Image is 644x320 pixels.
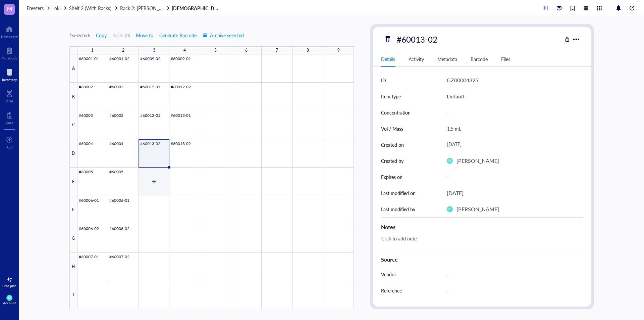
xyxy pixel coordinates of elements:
[136,30,154,41] button: Move to
[381,77,386,84] div: ID
[7,4,12,13] span: M
[444,105,580,120] div: -
[3,301,16,305] div: Account
[444,267,580,281] div: -
[2,78,17,82] div: Inventory
[6,110,13,125] a: Core
[8,296,11,300] span: TB
[69,32,90,39] div: 1 selected:
[501,55,510,63] div: Files
[2,56,17,60] div: Notebook
[136,33,153,38] span: Move to
[2,45,17,60] a: Notebook
[159,30,197,41] button: Generate Barcode
[444,283,580,298] div: -
[381,109,411,116] div: Concentration
[381,223,583,231] div: Notes
[6,145,13,149] div: Add
[69,54,77,83] div: A
[27,5,51,11] a: Freezers
[172,5,222,11] a: [DEMOGRAPHIC_DATA] [MEDICAL_DATA]
[183,46,186,55] div: 4
[381,189,416,197] div: Last modified on
[203,33,244,38] span: Archive selected
[52,5,60,11] span: Loki
[444,139,580,151] div: [DATE]
[69,196,77,224] div: F
[409,55,424,63] div: Activity
[457,156,499,165] div: [PERSON_NAME]
[381,173,402,181] div: Expires on
[381,93,401,100] div: Item type
[381,205,415,213] div: Last modified by
[1,24,18,39] a: Dashboard
[378,234,580,250] div: Click to add note
[276,46,278,55] div: 7
[381,141,404,148] div: Created on
[96,33,107,38] span: Copy
[381,287,402,294] div: Reference
[69,168,77,196] div: E
[69,253,77,281] div: H
[381,125,403,132] div: Vol / Mass
[120,5,246,11] span: Rack 2: [PERSON_NAME]/[PERSON_NAME] Lab (EPICenter)
[1,35,18,39] div: Dashboard
[381,271,396,278] div: Vendor
[2,67,17,82] a: Inventory
[96,30,107,41] button: Copy
[447,92,465,101] div: Default
[6,88,13,103] a: DNA
[337,46,340,55] div: 9
[159,33,197,38] span: Generate Barcode
[6,121,13,125] div: Core
[447,189,464,197] div: [DATE]
[214,46,217,55] div: 5
[437,55,457,63] div: Metadata
[245,46,248,55] div: 6
[69,5,170,11] a: Shelf 2 (With Racks)Rack 2: [PERSON_NAME]/[PERSON_NAME] Lab (EPICenter)
[112,30,130,41] button: Paste (0)
[6,99,13,103] div: DNA
[69,83,77,111] div: B
[122,46,124,55] div: 2
[381,157,404,165] div: Created by
[394,32,440,46] div: #60013-02
[444,300,580,314] div: -
[69,224,77,253] div: G
[27,5,44,11] span: Freezers
[444,122,580,136] div: 1.5 mL
[202,30,244,41] button: Archive selected
[447,76,478,85] div: GZ00004325
[69,281,77,309] div: I
[448,208,451,211] span: TB
[457,205,499,214] div: [PERSON_NAME]
[471,55,488,63] div: Barcode
[69,5,111,11] span: Shelf 2 (With Racks)
[444,171,580,183] div: -
[52,5,68,11] a: Loki
[381,55,395,63] div: Details
[69,111,77,139] div: C
[381,256,583,264] div: Source
[2,284,16,288] div: Free plan
[69,139,77,168] div: D
[448,159,451,163] span: TB
[153,46,155,55] div: 3
[91,46,94,55] div: 1
[307,46,309,55] div: 8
